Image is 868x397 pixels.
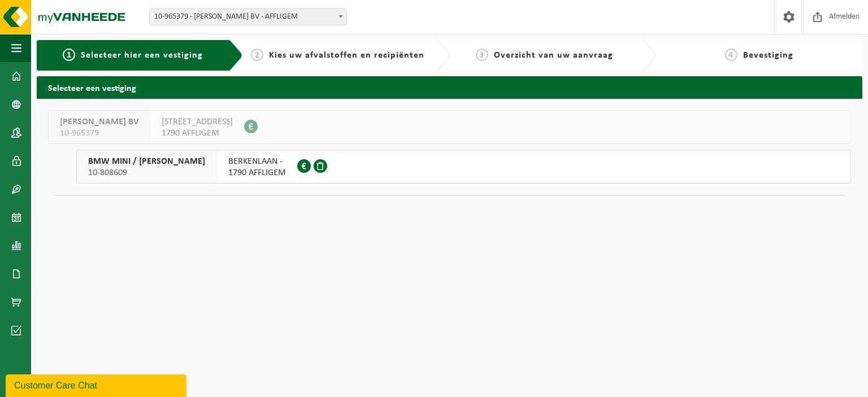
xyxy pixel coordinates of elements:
[63,49,75,61] span: 1
[149,8,347,25] span: 10-965379 - MICHAËL VAN VAERENBERGH BV - AFFLIGEM
[37,76,862,98] h2: Selecteer een vestiging
[725,49,737,61] span: 4
[6,372,189,397] iframe: chat widget
[88,167,205,178] span: 10-808609
[88,156,205,167] span: BMW MINI / [PERSON_NAME]
[150,9,346,25] span: 10-965379 - MICHAËL VAN VAERENBERGH BV - AFFLIGEM
[81,51,203,60] span: Selecteer hier een vestiging
[60,128,138,139] span: 10-965379
[76,150,851,184] button: BMW MINI / [PERSON_NAME] 10-808609 BERKENLAAN -1790 AFFLIGEM
[162,116,233,128] span: [STREET_ADDRESS]
[228,156,286,167] span: BERKENLAAN -
[60,116,138,128] span: [PERSON_NAME] BV
[228,167,286,178] span: 1790 AFFLIGEM
[494,51,613,60] span: Overzicht van uw aanvraag
[251,49,263,61] span: 2
[743,51,793,60] span: Bevestiging
[476,49,488,61] span: 3
[162,128,233,139] span: 1790 AFFLIGEM
[269,51,424,60] span: Kies uw afvalstoffen en recipiënten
